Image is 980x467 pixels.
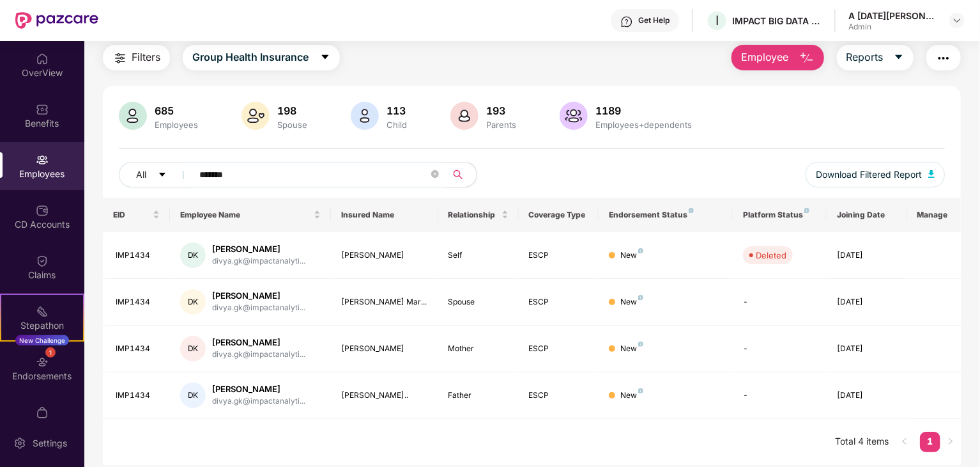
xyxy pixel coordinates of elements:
button: left [894,432,915,452]
img: svg+xml;base64,PHN2ZyBpZD0iRW5kb3JzZW1lbnRzIiB4bWxucz0iaHR0cDovL3d3dy53My5vcmcvMjAwMC9zdmciIHdpZH... [36,356,49,368]
img: svg+xml;base64,PHN2ZyBpZD0iTXlfT3JkZXJzIiBkYXRhLW5hbWU9Ik15IE9yZGVycyIgeG1sbnM9Imh0dHA6Ly93d3cudz... [36,406,49,419]
div: [PERSON_NAME].. [341,390,428,402]
img: svg+xml;base64,PHN2ZyB4bWxucz0iaHR0cDovL3d3dy53My5vcmcvMjAwMC9zdmciIHdpZHRoPSI4IiBoZWlnaHQ9IjgiIH... [638,248,643,253]
img: svg+xml;base64,PHN2ZyBpZD0iQ0RfQWNjb3VudHMiIGRhdGEtbmFtZT0iQ0QgQWNjb3VudHMiIHhtbG5zPSJodHRwOi8vd3... [36,204,49,217]
div: Endorsement Status [609,210,723,220]
img: New Pazcare Logo [15,12,98,29]
div: [DATE] [837,249,897,262]
div: Platform Status [743,210,816,220]
span: caret-down [894,52,904,63]
div: Deleted [756,249,786,262]
img: svg+xml;base64,PHN2ZyB4bWxucz0iaHR0cDovL3d3dy53My5vcmcvMjAwMC9zdmciIHhtbG5zOnhsaW5rPSJodHRwOi8vd3... [928,170,935,178]
div: New [620,249,643,262]
th: Relationship [438,198,519,232]
span: Download Filtered Report [816,168,922,182]
button: Employee [731,45,824,70]
img: svg+xml;base64,PHN2ZyB4bWxucz0iaHR0cDovL3d3dy53My5vcmcvMjAwMC9zdmciIHdpZHRoPSIyNCIgaGVpZ2h0PSIyNC... [112,51,128,66]
div: Stepathon [1,319,83,332]
img: svg+xml;base64,PHN2ZyB4bWxucz0iaHR0cDovL3d3dy53My5vcmcvMjAwMC9zdmciIHhtbG5zOnhsaW5rPSJodHRwOi8vd3... [351,102,379,130]
div: 1189 [593,104,694,117]
th: EID [103,198,170,232]
div: 193 [484,104,519,117]
div: DK [180,383,206,408]
span: search [445,170,470,180]
img: svg+xml;base64,PHN2ZyB4bWxucz0iaHR0cDovL3d3dy53My5vcmcvMjAwMC9zdmciIHdpZHRoPSI4IiBoZWlnaHQ9IjgiIH... [638,295,643,300]
div: New [620,390,643,402]
th: Manage [907,198,961,232]
button: Filters [103,45,170,70]
div: 1 [45,347,56,358]
div: Mother [448,343,509,355]
img: svg+xml;base64,PHN2ZyB4bWxucz0iaHR0cDovL3d3dy53My5vcmcvMjAwMC9zdmciIHhtbG5zOnhsaW5rPSJodHRwOi8vd3... [560,102,588,130]
div: Admin [848,22,938,32]
button: Reportscaret-down [837,45,914,70]
img: svg+xml;base64,PHN2ZyBpZD0iQ2xhaW0iIHhtbG5zPSJodHRwOi8vd3d3LnczLm9yZy8yMDAwL3N2ZyIgd2lkdGg9IjIwIi... [36,255,49,267]
th: Employee Name [170,198,331,232]
div: divya.gk@impactanalyti... [212,255,305,267]
div: DK [180,289,206,315]
img: svg+xml;base64,PHN2ZyB4bWxucz0iaHR0cDovL3d3dy53My5vcmcvMjAwMC9zdmciIHhtbG5zOnhsaW5rPSJodHRwOi8vd3... [799,51,815,66]
div: divya.gk@impactanalyti... [212,302,305,314]
img: svg+xml;base64,PHN2ZyBpZD0iSGVscC0zMngzMiIgeG1sbnM9Imh0dHA6Ly93d3cudzMub3JnLzIwMDAvc3ZnIiB3aWR0aD... [620,15,633,28]
span: left [901,438,908,445]
div: Get Help [638,15,670,26]
div: divya.gk@impactanalyti... [212,395,305,408]
span: EID [113,210,150,220]
td: - [733,279,827,326]
button: Allcaret-down [119,162,197,187]
div: [PERSON_NAME] [212,243,305,255]
th: Joining Date [827,198,907,232]
button: right [940,432,961,452]
button: search [445,162,477,187]
span: right [947,438,954,445]
div: [PERSON_NAME] [212,383,305,395]
span: close-circle [431,169,439,181]
th: Coverage Type [519,198,599,232]
img: svg+xml;base64,PHN2ZyB4bWxucz0iaHR0cDovL3d3dy53My5vcmcvMjAwMC9zdmciIHhtbG5zOnhsaW5rPSJodHRwOi8vd3... [450,102,479,130]
div: IMP1434 [116,343,160,355]
li: Previous Page [894,432,915,452]
img: svg+xml;base64,PHN2ZyB4bWxucz0iaHR0cDovL3d3dy53My5vcmcvMjAwMC9zdmciIHdpZHRoPSI4IiBoZWlnaHQ9IjgiIH... [638,388,643,393]
span: Reports [846,49,884,65]
img: svg+xml;base64,PHN2ZyBpZD0iRHJvcGRvd24tMzJ4MzIiIHhtbG5zPSJodHRwOi8vd3d3LnczLm9yZy8yMDAwL3N2ZyIgd2... [952,15,962,26]
td: - [733,326,827,372]
span: close-circle [431,170,439,178]
img: svg+xml;base64,PHN2ZyBpZD0iQmVuZWZpdHMiIHhtbG5zPSJodHRwOi8vd3d3LnczLm9yZy8yMDAwL3N2ZyIgd2lkdGg9Ij... [36,103,49,116]
div: Spouse [448,296,509,308]
li: 1 [920,432,940,452]
span: All [136,168,146,182]
div: [PERSON_NAME] [212,290,305,302]
span: Filters [132,49,160,65]
img: svg+xml;base64,PHN2ZyB4bWxucz0iaHR0cDovL3d3dy53My5vcmcvMjAwMC9zdmciIHdpZHRoPSIyNCIgaGVpZ2h0PSIyNC... [936,51,951,66]
span: Employee [741,49,789,65]
img: svg+xml;base64,PHN2ZyBpZD0iU2V0dGluZy0yMHgyMCIgeG1sbnM9Imh0dHA6Ly93d3cudzMub3JnLzIwMDAvc3ZnIiB3aW... [13,437,26,450]
div: Parents [484,120,519,130]
div: [PERSON_NAME] Mar... [341,296,428,308]
div: Settings [29,437,71,450]
span: I [716,13,719,28]
div: DK [180,242,206,268]
span: caret-down [320,52,330,63]
div: ESCP [529,390,589,402]
span: caret-down [158,170,167,180]
div: [DATE] [837,296,897,308]
div: IMP1434 [116,390,160,402]
button: Group Health Insurancecaret-down [183,45,340,70]
a: 1 [920,432,940,451]
div: divya.gk@impactanalyti... [212,349,305,361]
img: svg+xml;base64,PHN2ZyBpZD0iRW1wbG95ZWVzIiB4bWxucz0iaHR0cDovL3d3dy53My5vcmcvMjAwMC9zdmciIHdpZHRoPS... [36,154,49,166]
div: [PERSON_NAME] [341,343,428,355]
span: Employee Name [180,210,311,220]
div: IMP1434 [116,249,160,262]
th: Insured Name [331,198,438,232]
img: svg+xml;base64,PHN2ZyB4bWxucz0iaHR0cDovL3d3dy53My5vcmcvMjAwMC9zdmciIHdpZHRoPSI4IiBoZWlnaHQ9IjgiIH... [689,208,694,213]
div: ESCP [529,249,589,262]
div: [PERSON_NAME] [341,249,428,262]
li: Next Page [940,432,961,452]
button: Download Filtered Report [806,162,945,187]
div: Employees+dependents [593,120,694,130]
img: svg+xml;base64,PHN2ZyBpZD0iSG9tZSIgeG1sbnM9Imh0dHA6Ly93d3cudzMub3JnLzIwMDAvc3ZnIiB3aWR0aD0iMjAiIG... [36,52,49,65]
img: svg+xml;base64,PHN2ZyB4bWxucz0iaHR0cDovL3d3dy53My5vcmcvMjAwMC9zdmciIHhtbG5zOnhsaW5rPSJodHRwOi8vd3... [241,102,270,130]
div: [DATE] [837,343,897,355]
div: Child [384,120,410,130]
